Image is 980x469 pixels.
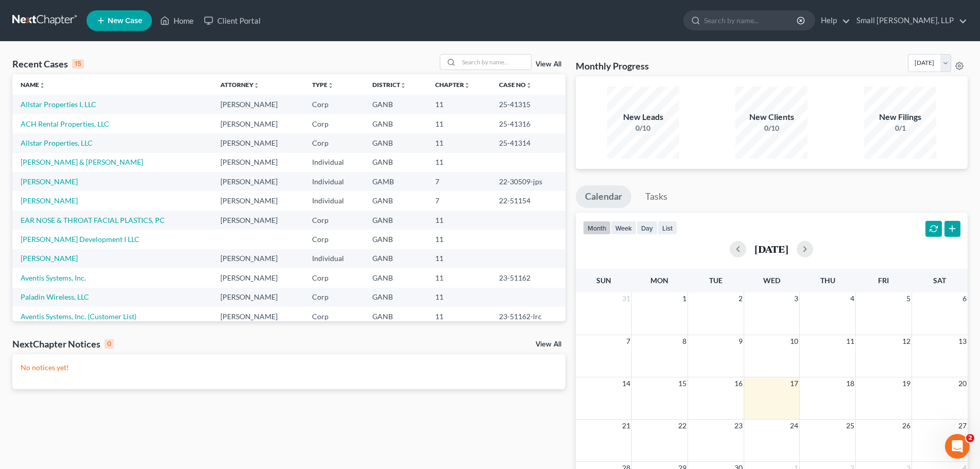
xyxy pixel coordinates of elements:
iframe: Intercom live chat [945,434,970,459]
div: Recent Cases [12,58,84,70]
a: Aventis Systems, Inc. [21,273,86,282]
span: 2 [966,434,974,442]
td: GANB [364,95,427,114]
td: 22-51154 [491,191,565,210]
td: 25-41316 [491,114,565,133]
td: 11 [427,95,491,114]
td: [PERSON_NAME] [212,307,304,326]
span: Sat [933,276,946,285]
td: 11 [427,133,491,152]
td: Corp [304,230,364,249]
a: [PERSON_NAME] Development I LLC [21,235,140,244]
a: Home [155,11,199,30]
td: 11 [427,211,491,230]
td: Corp [304,95,364,114]
span: 11 [845,335,855,348]
a: Calendar [576,185,631,208]
td: 25-41314 [491,133,565,152]
span: Sun [596,276,611,285]
td: GANB [364,249,427,268]
td: [PERSON_NAME] [212,172,304,191]
td: 11 [427,249,491,268]
a: ACH Rental Properties, LLC [21,119,109,128]
td: Corp [304,288,364,307]
td: [PERSON_NAME] [212,288,304,307]
td: GANB [364,133,427,152]
td: 22-30509-jps [491,172,565,191]
td: [PERSON_NAME] [212,133,304,152]
span: 24 [789,420,799,432]
span: 12 [901,335,912,348]
a: Tasks [636,185,677,208]
td: 11 [427,230,491,249]
a: View All [536,341,561,348]
h2: [DATE] [754,244,788,254]
a: View All [536,61,561,68]
td: 23-51162 [491,268,565,287]
input: Search by name... [704,11,798,30]
a: Allstar Properties, LLC [21,138,93,147]
a: Allstar Properties I, LLC [21,100,96,109]
a: Paladin Wireless, LLC [21,292,89,301]
td: Corp [304,307,364,326]
span: Mon [650,276,668,285]
td: GANB [364,230,427,249]
span: 10 [789,335,799,348]
span: 1 [681,292,687,305]
td: [PERSON_NAME] [212,211,304,230]
td: 11 [427,153,491,172]
a: Nameunfold_more [21,81,45,89]
a: Small [PERSON_NAME], LLP [851,11,967,30]
span: 4 [849,292,855,305]
i: unfold_more [253,82,260,89]
button: day [637,221,658,235]
i: unfold_more [39,82,45,89]
div: New Filings [864,111,936,123]
td: 7 [427,191,491,210]
td: GANB [364,288,427,307]
a: [PERSON_NAME] [21,177,78,186]
div: 0/10 [607,123,679,133]
span: 5 [905,292,912,305]
i: unfold_more [328,82,334,89]
span: Wed [763,276,780,285]
a: EAR NOSE & THROAT FACIAL PLASTICS, PC [21,216,165,224]
span: 8 [681,335,687,348]
a: [PERSON_NAME] [21,254,78,263]
td: [PERSON_NAME] [212,114,304,133]
a: Attorneyunfold_more [220,81,260,89]
div: 0 [105,339,114,349]
td: 11 [427,288,491,307]
td: 25-41315 [491,95,565,114]
span: 13 [957,335,968,348]
span: Tue [709,276,723,285]
a: [PERSON_NAME] & [PERSON_NAME] [21,158,143,166]
span: 16 [733,377,744,390]
td: 11 [427,307,491,326]
span: 19 [901,377,912,390]
span: 17 [789,377,799,390]
span: New Case [108,17,142,25]
span: 15 [677,377,687,390]
span: 18 [845,377,855,390]
td: 11 [427,114,491,133]
td: Corp [304,211,364,230]
td: [PERSON_NAME] [212,95,304,114]
span: 2 [737,292,744,305]
a: Client Portal [199,11,266,30]
a: Aventis Systems, Inc. (Customer List) [21,312,136,321]
i: unfold_more [464,82,470,89]
td: Individual [304,249,364,268]
td: Corp [304,114,364,133]
td: 23-51162-lrc [491,307,565,326]
a: Chapterunfold_more [435,81,470,89]
div: NextChapter Notices [12,338,114,350]
span: 22 [677,420,687,432]
a: [PERSON_NAME] [21,196,78,205]
td: GANB [364,114,427,133]
td: Individual [304,191,364,210]
td: [PERSON_NAME] [212,268,304,287]
td: Individual [304,153,364,172]
i: unfold_more [526,82,532,89]
td: Corp [304,268,364,287]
